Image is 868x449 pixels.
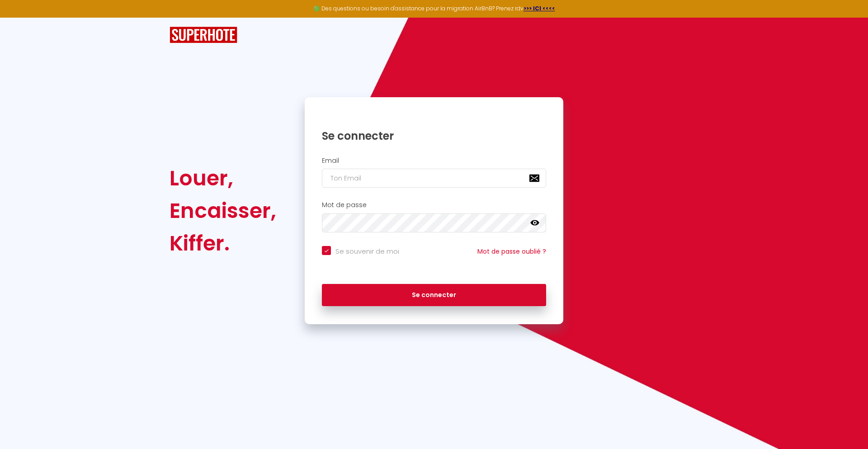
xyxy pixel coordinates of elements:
div: Encaisser, [170,194,276,227]
div: Kiffer. [170,227,276,260]
input: Ton Email [322,169,546,188]
div: Louer, [170,162,276,194]
button: Se connecter [322,284,546,307]
a: >>> ICI <<<< [524,5,555,12]
img: SuperHote logo [170,27,237,43]
h2: Email [322,157,546,165]
h1: Se connecter [322,129,546,143]
h2: Mot de passe [322,201,546,209]
a: Mot de passe oublié ? [477,247,546,256]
